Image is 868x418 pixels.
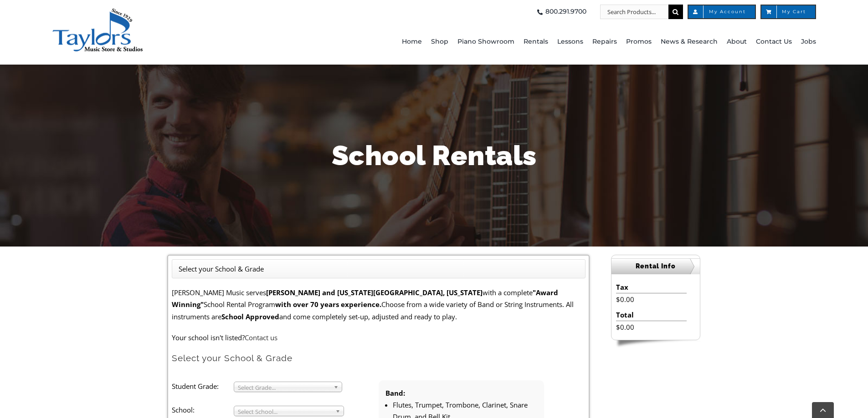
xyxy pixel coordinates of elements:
[172,332,586,343] p: Your school isn't listed?
[611,258,700,274] h2: Rental Info
[592,19,617,65] a: Repairs
[592,35,617,49] span: Repairs
[172,380,234,392] label: Student Grade:
[727,35,747,49] span: About
[238,406,332,417] span: Select School...
[557,35,583,49] span: Lessons
[600,5,668,19] input: Search Products...
[457,19,514,65] a: Piano Showroom
[661,19,718,65] a: News & Research
[801,19,816,65] a: Jobs
[275,300,381,309] strong: with over 70 years experience.
[431,19,448,65] a: Shop
[168,136,701,175] h1: School Rentals
[756,35,792,49] span: Contact Us
[245,333,277,342] a: Contact us
[385,388,405,398] strong: Band:
[179,263,264,275] li: Select your School & Grade
[616,281,687,293] li: Tax
[221,312,279,321] strong: School Approved
[172,353,586,364] h2: Select your School & Grade
[616,321,687,333] li: $0.00
[534,5,586,19] a: 800.291.9700
[251,19,816,65] nav: Main Menu
[524,35,548,49] span: Rentals
[688,5,756,19] a: My Account
[698,10,746,14] span: My Account
[172,287,586,322] p: [PERSON_NAME] Music serves with a complete School Rental Program Choose from a wide variety of Ba...
[431,35,448,49] span: Shop
[611,340,700,348] img: sidebar-footer.png
[626,19,652,65] a: Promos
[266,288,483,297] strong: [PERSON_NAME] and [US_STATE][GEOGRAPHIC_DATA], [US_STATE]
[801,35,816,49] span: Jobs
[661,35,718,49] span: News & Research
[251,5,816,19] nav: Top Right
[402,35,422,49] span: Home
[760,5,816,19] a: My Cart
[616,293,687,305] li: $0.00
[402,19,422,65] a: Home
[457,35,514,49] span: Piano Showroom
[545,5,586,19] span: 800.291.9700
[770,10,806,14] span: My Cart
[52,7,143,16] a: taylors-music-store-west-chester
[616,309,687,321] li: Total
[172,404,234,416] label: School:
[668,5,683,19] input: Search
[524,19,548,65] a: Rentals
[238,382,330,393] span: Select Grade...
[727,19,747,65] a: About
[756,19,792,65] a: Contact Us
[626,35,652,49] span: Promos
[557,19,583,65] a: Lessons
